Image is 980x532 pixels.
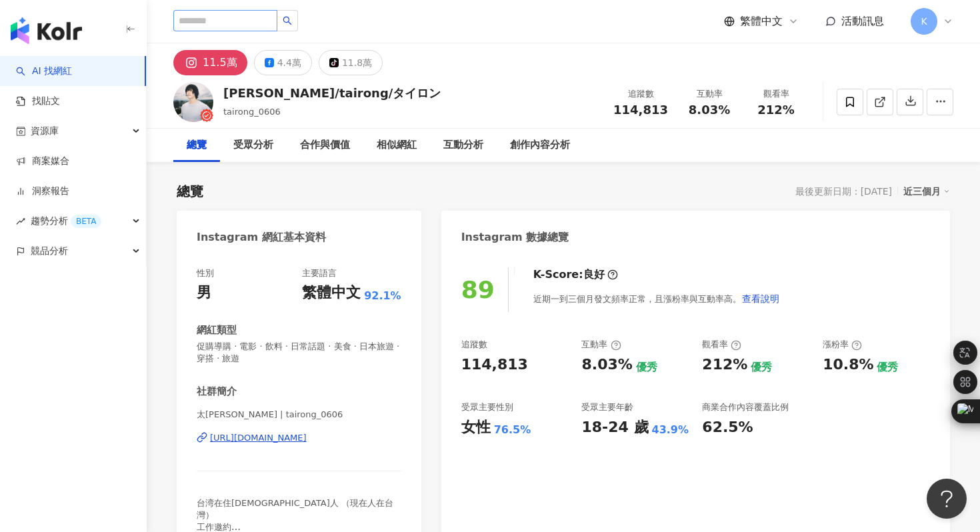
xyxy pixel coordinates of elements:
div: 繁體中文 [302,283,361,303]
div: 追蹤數 [461,339,487,351]
div: 追蹤數 [613,87,668,101]
div: 網紅類型 [197,323,237,337]
div: 18-24 歲 [581,417,648,438]
div: 互動分析 [443,137,483,153]
div: 89 [461,276,495,303]
div: 76.5% [494,423,531,437]
div: 43.9% [652,423,689,437]
div: 優秀 [751,360,772,375]
div: 漲粉率 [823,339,862,351]
a: 找貼文 [16,95,60,108]
div: BETA [71,215,101,228]
button: 11.8萬 [319,50,383,75]
div: [URL][DOMAIN_NAME] [210,432,307,444]
span: 促購導購 · 電影 · 飲料 · 日常話題 · 美食 · 日本旅遊 · 穿搭 · 旅遊 [197,341,401,365]
div: K-Score : [533,267,618,282]
div: 互動率 [684,87,735,101]
button: 查看說明 [741,285,780,312]
div: 11.5萬 [203,53,237,72]
div: 最後更新日期：[DATE] [795,186,892,197]
div: 近期一到三個月發文頻率正常，且漲粉率與互動率高。 [533,285,780,312]
div: 社群簡介 [197,385,237,399]
div: 114,813 [461,355,528,375]
iframe: Help Scout Beacon - Open [927,479,967,519]
span: 8.03% [689,103,730,117]
span: 資源庫 [31,116,59,146]
span: 競品分析 [31,236,68,266]
div: 受眾主要年齡 [581,401,633,413]
div: 8.03% [581,355,632,375]
span: 太[PERSON_NAME] | tairong_0606 [197,409,401,421]
div: 男 [197,283,211,303]
div: 62.5% [702,417,753,438]
span: tairong_0606 [223,107,281,117]
div: 相似網紅 [377,137,417,153]
span: K [921,14,927,29]
div: 總覽 [187,137,207,153]
div: 觀看率 [751,87,801,101]
span: rise [16,217,25,226]
div: 4.4萬 [277,53,301,72]
div: 11.8萬 [342,53,372,72]
div: 總覽 [177,182,203,201]
div: 212% [702,355,747,375]
span: search [283,16,292,25]
div: 良好 [583,267,605,282]
span: 趨勢分析 [31,206,101,236]
div: [PERSON_NAME]/tairong/タイロン [223,85,441,101]
a: 洞察報告 [16,185,69,198]
div: 互動率 [581,339,621,351]
button: 11.5萬 [173,50,247,75]
span: 92.1% [364,289,401,303]
a: searchAI 找網紅 [16,65,72,78]
div: 女性 [461,417,491,438]
span: 查看說明 [742,293,779,304]
span: 212% [757,103,795,117]
div: 優秀 [636,360,657,375]
div: 主要語言 [302,267,337,279]
div: 10.8% [823,355,873,375]
img: KOL Avatar [173,82,213,122]
div: Instagram 數據總覽 [461,230,569,245]
div: Instagram 網紅基本資料 [197,230,326,245]
span: 114,813 [613,103,668,117]
div: 受眾主要性別 [461,401,513,413]
div: 受眾分析 [233,137,273,153]
button: 4.4萬 [254,50,312,75]
a: [URL][DOMAIN_NAME] [197,432,401,444]
div: 觀看率 [702,339,741,351]
div: 優秀 [877,360,898,375]
span: 繁體中文 [740,14,783,29]
div: 商業合作內容覆蓋比例 [702,401,789,413]
img: logo [11,17,82,44]
div: 合作與價值 [300,137,350,153]
div: 近三個月 [903,183,950,200]
div: 創作內容分析 [510,137,570,153]
span: 活動訊息 [841,15,884,27]
div: 性別 [197,267,214,279]
a: 商案媒合 [16,155,69,168]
